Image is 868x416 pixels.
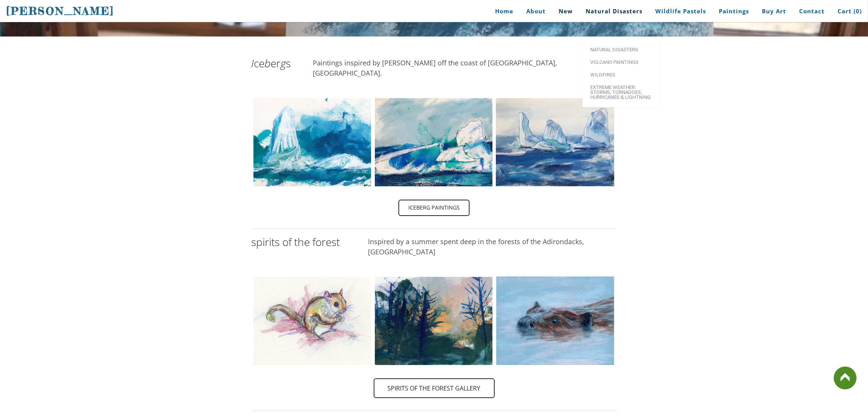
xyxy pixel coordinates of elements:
[484,3,519,20] a: Home
[590,47,651,52] span: Natural Disasters
[590,60,651,65] span: Volcano paintings
[374,378,495,398] a: Spirits of the Forest Gallery
[553,3,578,20] a: New
[590,72,651,77] span: Wildfires
[252,237,357,247] h2: spirits of the forest
[374,379,494,397] span: Spirits of the Forest Gallery
[583,56,659,68] a: Volcano paintings
[6,4,114,18] a: [PERSON_NAME]
[496,271,614,371] img: swimming beaver
[650,3,712,20] a: Wildlife Pastels
[398,200,470,216] a: Iceberg paintings
[313,58,557,78] font: Paintings inspired by [PERSON_NAME] off the coast of [GEOGRAPHIC_DATA], [GEOGRAPHIC_DATA].
[756,3,792,20] a: Buy Art
[580,3,648,20] a: Natural Disasters
[832,3,862,20] a: Cart (0)
[265,56,271,70] em: b
[713,3,755,20] a: Paintings
[365,98,502,186] img: iceberg3watermarked_2.jpg
[252,56,254,70] em: I
[281,56,286,70] em: g
[6,5,114,17] span: [PERSON_NAME]
[399,200,469,215] span: Iceberg paintings
[856,7,860,15] span: 0
[486,98,624,186] img: icebergpaintingwatermarked_1.jpg
[583,81,659,103] a: Extreme Weather: Storms, Tornadoes, Hurricanes & Lightning
[240,98,384,186] img: iceberg2editedwatermarked_1.jpg
[368,237,585,256] font: Inspired by a summer spent deep in the forests of the Adirondacks, [GEOGRAPHIC_DATA]
[793,3,830,20] a: Contact
[373,277,495,365] img: Adirondack sunset
[583,68,659,81] a: Wildfires
[583,43,659,56] a: Natural Disasters
[521,3,551,20] a: About
[252,58,302,68] h2: ce er s
[248,277,376,365] img: flying squirrel
[590,85,651,100] span: Extreme Weather: Storms, Tornadoes, Hurricanes & Lightning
